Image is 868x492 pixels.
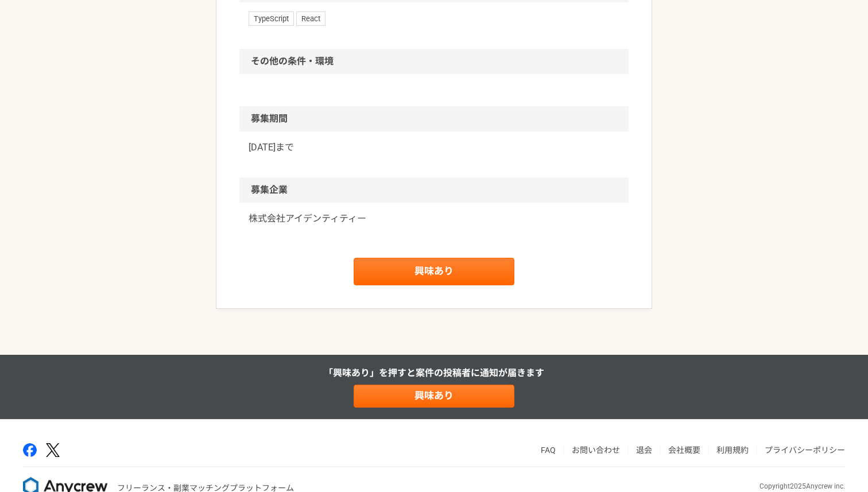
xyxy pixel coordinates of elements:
[239,177,629,203] h2: 募集企業
[572,445,620,455] a: お問い合わせ
[354,385,514,408] a: 興味あり
[716,445,749,455] a: 利用規約
[249,141,619,154] p: [DATE]まで
[296,11,325,25] span: React
[239,106,629,131] h2: 募集期間
[765,445,845,455] a: プライバシーポリシー
[636,445,652,455] a: 退会
[249,212,619,226] a: 株式会社アイデンティティー
[759,481,845,491] p: Copyright 2025 Anycrew inc.
[324,366,544,380] p: 「興味あり」を押すと 案件の投稿者に通知が届きます
[354,258,514,285] a: 興味あり
[23,443,37,457] img: facebook-2adfd474.png
[668,445,700,455] a: 会社概要
[46,443,60,458] img: x-391a3a86.png
[239,49,629,74] h2: その他の条件・環境
[541,445,556,455] a: FAQ
[249,11,294,25] span: TypeScript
